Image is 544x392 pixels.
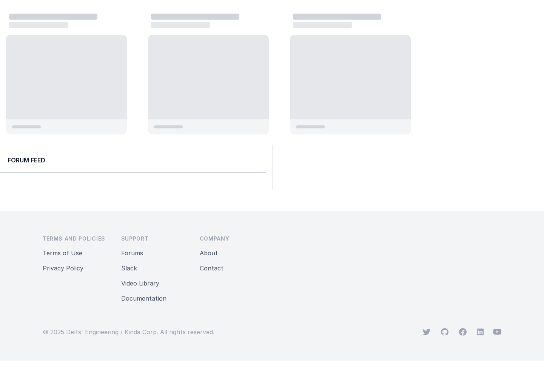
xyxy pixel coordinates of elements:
button: Contact [200,264,223,273]
button: About [200,248,218,258]
svg: viewBox="0 0 24 24" aria-hidden="true"> [476,328,484,336]
h3: Terms and Policies [43,235,109,242]
a: Terms of Use [43,249,82,257]
a: Privacy Policy [43,264,83,272]
button: Forums [121,248,143,258]
h2: Forum Feed [8,156,259,165]
h3: Company [200,235,266,242]
h3: Support [121,235,188,242]
button: Video Library [121,279,159,288]
button: Documentation [121,294,166,303]
p: © 2025 Delfs' Engineering / Kinda Corp. All rights reserved. [43,327,214,336]
button: Slack [121,264,137,273]
a: About [200,249,218,257]
a: Slack [121,264,137,272]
